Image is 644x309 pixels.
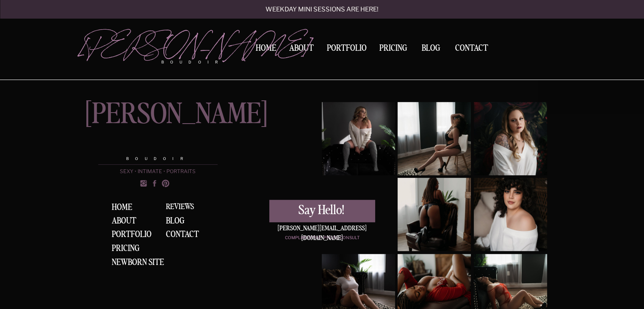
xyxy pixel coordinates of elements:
a: [PERSON_NAME] [80,30,232,55]
a: Home [112,203,138,213]
a: BLOG [166,217,190,225]
div: [PERSON_NAME][EMAIL_ADDRESS][DOMAIN_NAME] [269,224,375,232]
a: Contact [166,230,207,240]
a: [PERSON_NAME] [83,102,226,154]
a: Weekday mini sessions are here! [243,6,401,14]
a: Complimentary phone consult [269,235,375,242]
a: Pricing [377,44,410,55]
a: Contact [452,44,492,53]
a: Portfolio [112,230,155,240]
p: sexy • intimate • portraits [98,169,218,175]
p: boudoir [161,59,232,65]
a: Reviews [166,203,216,213]
p: Boudoir [98,156,218,162]
a: BLOG [418,44,444,52]
a: Say Hello! [269,204,374,217]
a: About [112,217,144,228]
a: Portfolio [324,44,370,55]
a: NEWBORN SITE [112,258,170,266]
a: Pricing [112,244,144,253]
